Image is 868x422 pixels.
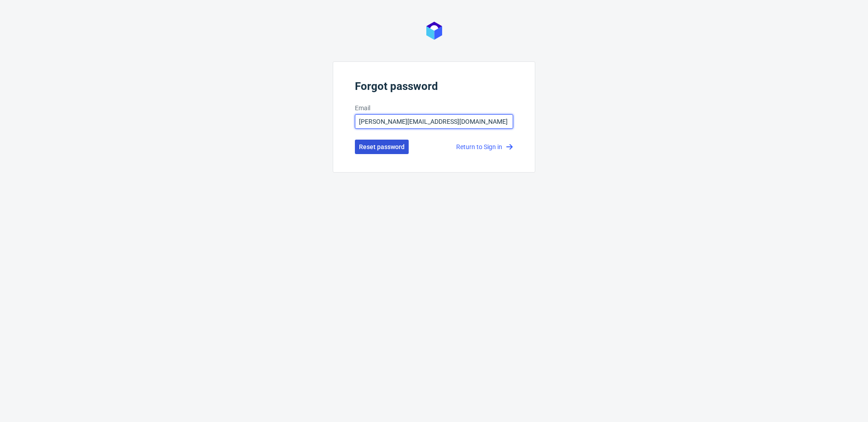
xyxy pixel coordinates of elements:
input: you@youremail.com [355,114,513,129]
button: Reset password [355,140,409,154]
a: Return to Sign in [456,142,513,151]
header: Forgot password [355,80,513,96]
label: Email [355,103,513,113]
span: Reset password [359,144,405,150]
